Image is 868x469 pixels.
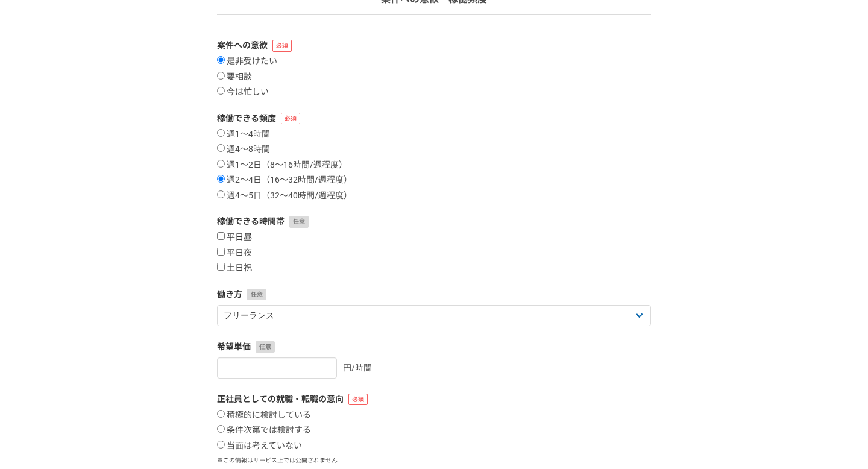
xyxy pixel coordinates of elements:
[217,425,225,433] input: 条件次第では検討する
[217,410,311,421] label: 積極的に検討している
[217,393,651,406] label: 正社員としての就職・転職の意向
[217,144,270,155] label: 週4〜8時間
[217,263,252,274] label: 土日祝
[217,56,277,67] label: 是非受けたい
[217,160,347,171] label: 週1〜2日（8〜16時間/週程度）
[217,160,225,168] input: 週1〜2日（8〜16時間/週程度）
[217,410,225,418] input: 積極的に検討している
[217,248,225,256] input: 平日夜
[217,248,252,259] label: 平日夜
[217,72,252,83] label: 要相談
[217,129,270,140] label: 週1〜4時間
[217,175,352,186] label: 週2〜4日（16〜32時間/週程度）
[217,112,651,125] label: 稼働できる頻度
[217,175,225,183] input: 週2〜4日（16〜32時間/週程度）
[217,232,225,240] input: 平日昼
[217,215,651,228] label: 稼働できる時間帯
[217,263,225,271] input: 土日祝
[217,39,651,52] label: 案件への意欲
[217,441,225,449] input: 当面は考えていない
[217,190,352,201] label: 週4〜5日（32〜40時間/週程度）
[217,56,225,64] input: 是非受けたい
[217,87,225,95] input: 今は忙しい
[217,232,252,243] label: 平日昼
[217,456,651,465] p: ※この情報はサービス上では公開されません
[217,87,269,98] label: 今は忙しい
[217,288,651,301] label: 働き方
[217,72,225,80] input: 要相談
[217,190,225,198] input: 週4〜5日（32〜40時間/週程度）
[217,425,311,436] label: 条件次第では検討する
[217,144,225,152] input: 週4〜8時間
[343,363,372,373] span: 円/時間
[217,129,225,137] input: 週1〜4時間
[217,441,302,452] label: 当面は考えていない
[217,341,651,353] label: 希望単価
